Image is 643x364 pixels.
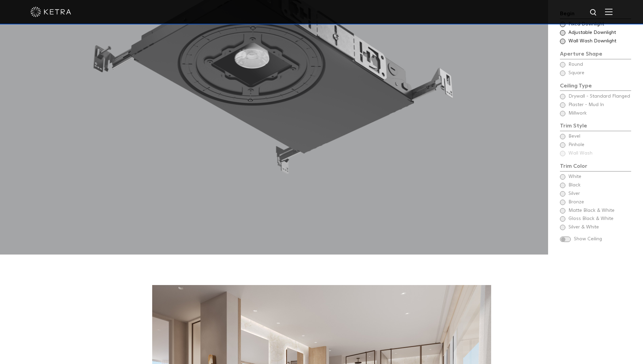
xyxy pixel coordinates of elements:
[568,38,630,45] span: Wall Wash Downlight
[568,21,630,28] span: Fixed Downlight
[568,29,630,36] span: Adjustable Downlight
[589,8,598,17] img: search icon
[574,236,631,243] span: Show Ceiling
[31,7,71,17] img: ketra-logo-2019-white
[605,8,612,15] img: Hamburger%20Nav.svg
